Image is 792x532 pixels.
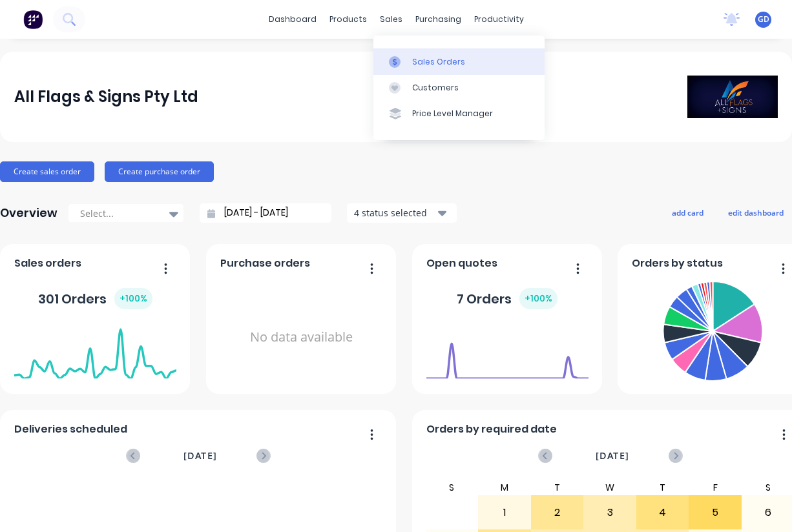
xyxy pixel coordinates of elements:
[689,480,742,495] div: F
[354,206,435,220] div: 4 status selected
[636,480,689,495] div: T
[663,204,712,221] button: add card
[409,10,468,29] div: purchasing
[38,288,152,309] div: 301 Orders
[531,480,584,495] div: T
[347,203,457,223] button: 4 status selected
[373,48,545,74] a: Sales Orders
[519,288,558,309] div: + 100 %
[532,496,583,529] div: 2
[478,480,531,495] div: M
[632,256,723,271] span: Orders by status
[373,101,545,127] a: Price Level Manager
[689,496,741,529] div: 5
[583,480,636,495] div: W
[323,10,373,29] div: products
[412,82,459,94] div: Customers
[183,449,217,463] span: [DATE]
[114,288,152,309] div: + 100 %
[720,204,792,221] button: edit dashboard
[412,56,465,68] div: Sales Orders
[14,84,198,110] div: All Flags & Signs Pty Ltd
[479,496,530,529] div: 1
[426,480,479,495] div: S
[14,256,81,271] span: Sales orders
[687,76,778,118] img: All Flags & Signs Pty Ltd
[596,449,629,463] span: [DATE]
[262,10,323,29] a: dashboard
[637,496,689,529] div: 4
[105,161,214,182] button: Create purchase order
[220,276,382,398] div: No data available
[220,256,310,271] span: Purchase orders
[373,75,545,101] a: Customers
[758,14,769,25] span: GD
[457,288,558,309] div: 7 Orders
[373,10,409,29] div: sales
[23,10,43,29] img: Factory
[468,10,530,29] div: productivity
[412,108,493,119] div: Price Level Manager
[584,496,636,529] div: 3
[426,256,497,271] span: Open quotes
